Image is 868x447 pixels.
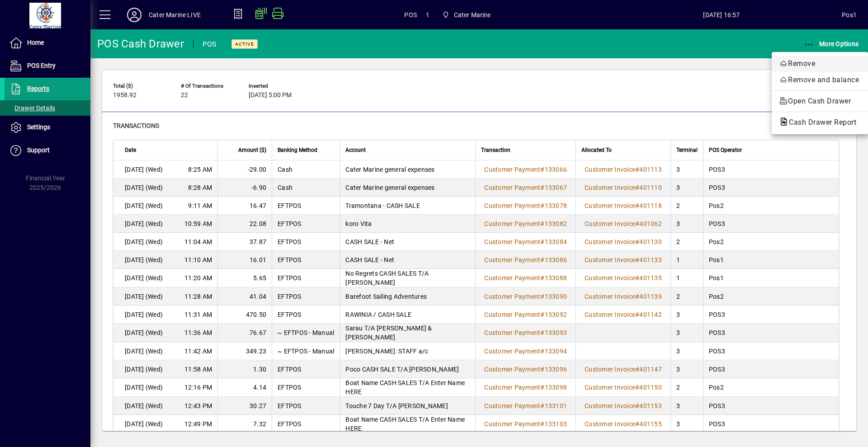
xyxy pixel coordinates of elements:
span: Remove and balance [779,75,861,85]
button: Remove and balance [772,72,868,88]
button: Open Cash Drawer [772,93,868,109]
span: Open Cash Drawer [779,96,861,107]
span: Cash Drawer Report [779,118,861,127]
span: Remove [779,58,861,69]
button: Remove [772,56,868,72]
